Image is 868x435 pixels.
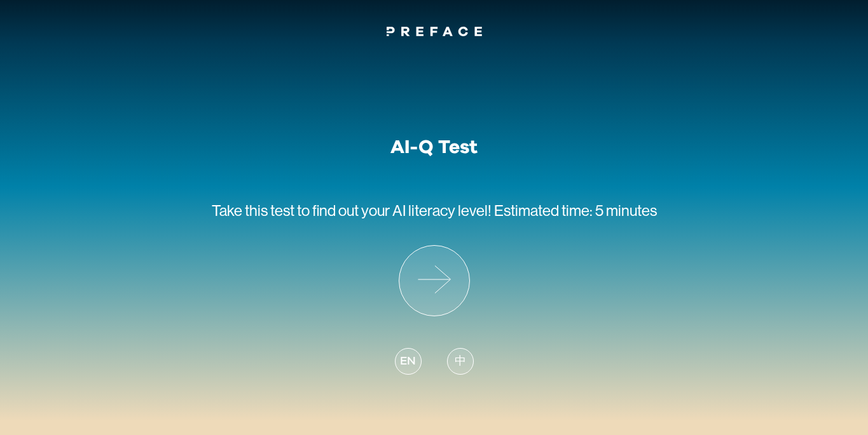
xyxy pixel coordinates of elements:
[455,353,466,370] span: 中
[312,202,492,219] span: find out your AI literacy level!
[400,353,415,370] span: EN
[390,136,478,159] h1: AI-Q Test
[494,202,657,219] span: Estimated time: 5 minutes
[212,202,310,219] span: Take this test to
